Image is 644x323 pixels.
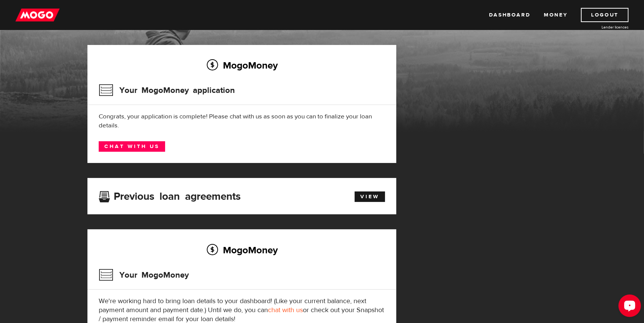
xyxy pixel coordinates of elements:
iframe: LiveChat chat widget [612,292,644,323]
h2: MogoMoney [99,57,385,73]
a: Logout [581,8,629,22]
a: View [355,191,385,202]
h3: Your MogoMoney [99,265,189,285]
h3: Previous loan agreements [99,190,241,200]
div: Congrats, your application is complete! Please chat with us as soon as you can to finalize your l... [99,112,385,130]
h3: Your MogoMoney application [99,81,235,100]
a: Money [544,8,567,22]
a: Dashboard [489,8,530,22]
a: Lender licences [572,24,629,30]
a: chat with us [268,306,303,314]
h2: MogoMoney [99,242,385,258]
img: mogo_logo-11ee424be714fa7cbb0f0f49df9e16ec.png [15,8,60,22]
a: Chat with us [99,141,165,152]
